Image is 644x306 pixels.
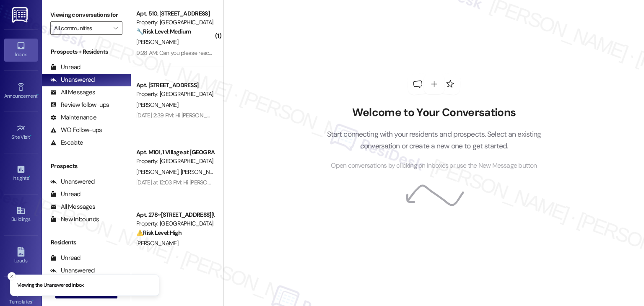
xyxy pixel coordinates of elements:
a: Insights • [4,162,38,185]
div: Prospects + Residents [42,47,131,56]
button: Close toast [8,272,16,280]
div: Unread [50,63,80,72]
a: Leads [4,245,38,267]
div: New Inbounds [50,215,99,224]
p: Viewing the Unanswered inbox [17,282,84,289]
a: Site Visit • [4,121,38,144]
div: Unanswered [50,266,95,275]
span: [PERSON_NAME] [136,168,181,176]
img: ResiDesk Logo [12,7,29,23]
div: Unanswered [50,75,95,84]
div: Apt. [STREET_ADDRESS] [136,81,214,90]
i:  [113,25,118,31]
div: All Messages [50,88,95,97]
span: • [37,92,39,98]
div: Escalate [50,138,83,147]
div: Apt. 510, [STREET_ADDRESS] [136,9,214,18]
div: Unread [50,254,80,262]
div: Property: [GEOGRAPHIC_DATA] [136,219,214,228]
a: Buildings [4,203,38,226]
span: [PERSON_NAME] [136,101,178,109]
span: [PERSON_NAME] [136,239,178,247]
div: Unread [50,190,80,199]
div: Residents [42,238,131,247]
span: • [30,133,31,139]
div: Review follow-ups [50,101,109,109]
label: Viewing conversations for [50,8,122,21]
div: Apt. M101, 1 Village at [GEOGRAPHIC_DATA] [136,148,214,157]
div: Unanswered [50,177,95,186]
span: Open conversations by clicking on inboxes or use the New Message button [331,161,537,171]
span: [PERSON_NAME] [181,168,223,176]
div: 9:28 AM: Can you please reschedule my Maitenence on my washer that is scheduled [DATE] . I had an... [136,49,437,57]
div: Property: [GEOGRAPHIC_DATA] [136,90,214,99]
a: Inbox [4,39,38,61]
span: [PERSON_NAME] [136,38,178,46]
strong: ⚠️ Risk Level: High [136,229,182,236]
div: WO Follow-ups [50,126,102,135]
p: Start connecting with your residents and prospects. Select an existing conversation or create a n... [314,128,554,152]
div: Property: [GEOGRAPHIC_DATA] [136,18,214,27]
h2: Welcome to Your Conversations [314,106,554,119]
div: Property: [GEOGRAPHIC_DATA] [136,157,214,166]
span: • [29,174,30,180]
strong: 🔧 Risk Level: Medium [136,28,191,35]
div: Apt. 278~[STREET_ADDRESS][US_STATE] [136,210,214,219]
div: Maintenance [50,113,96,122]
div: All Messages [50,202,95,211]
div: Prospects [42,162,131,171]
span: • [32,298,34,303]
input: All communities [54,21,109,35]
